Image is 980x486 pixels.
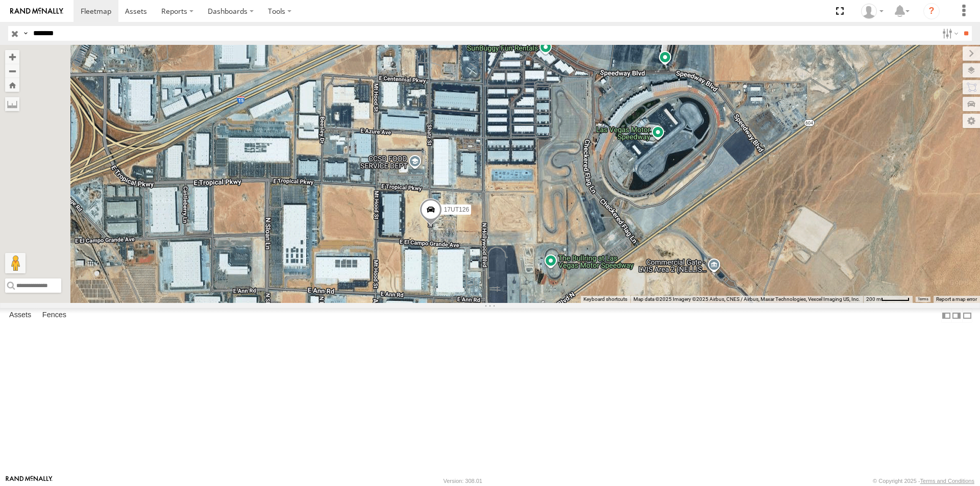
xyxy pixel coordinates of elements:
[863,296,913,303] button: Map Scale: 200 m per 52 pixels
[444,206,469,213] span: 17UT126
[633,296,860,302] span: Map data ©2025 Imagery ©2025 Airbus, CNES / Airbus, Maxar Technologies, Vexcel Imaging US, Inc.
[5,64,19,78] button: Zoom out
[951,308,962,323] label: Dock Summary Table to the Right
[918,297,928,301] a: Terms (opens in new tab)
[963,114,980,128] label: Map Settings
[5,78,19,92] button: Zoom Home
[936,296,977,302] a: Report a map error
[10,8,63,15] img: rand-logo.svg
[938,26,960,41] label: Search Filter Options
[920,478,974,484] a: Terms and Conditions
[37,309,71,323] label: Fences
[962,308,972,323] label: Hide Summary Table
[923,3,940,19] i: ?
[4,309,36,323] label: Assets
[5,253,26,273] button: Drag Pegman onto the map to open Street View
[941,308,951,323] label: Dock Summary Table to the Left
[21,26,30,41] label: Search Query
[5,97,19,111] label: Measure
[5,50,19,64] button: Zoom in
[873,478,974,484] div: © Copyright 2025 -
[6,476,53,486] a: Visit our Website
[583,296,627,303] button: Keyboard shortcuts
[857,4,887,19] div: Carlos Vazquez
[866,296,881,302] span: 200 m
[444,478,482,484] div: Version: 308.01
